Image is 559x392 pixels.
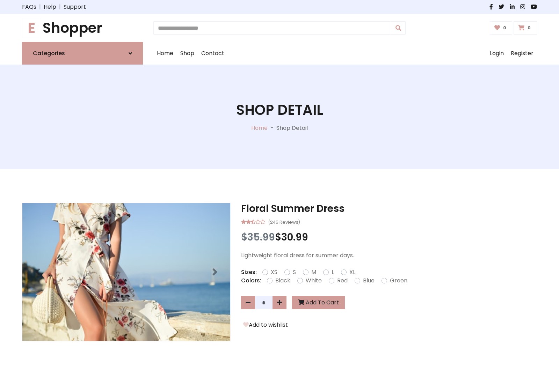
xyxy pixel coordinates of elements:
[22,42,143,65] a: Categories
[311,268,316,276] label: M
[153,42,177,65] a: Home
[22,18,41,38] span: E
[349,268,355,276] label: XL
[177,42,198,65] a: Shop
[292,296,345,309] button: Add To Cart
[241,268,257,276] p: Sizes:
[236,102,323,118] h1: Shop Detail
[275,276,290,285] label: Black
[241,203,537,215] h3: Floral Summer Dress
[241,320,290,330] button: Add to wishlist
[268,217,300,226] small: (245 Reviews)
[271,268,277,276] label: XS
[198,42,228,65] a: Contact
[44,3,56,11] a: Help
[268,124,276,132] p: -
[507,42,537,65] a: Register
[281,230,308,244] span: 30.99
[276,124,308,132] p: Shop Detail
[241,276,261,285] p: Colors:
[337,276,348,285] label: Red
[390,276,407,285] label: Green
[241,231,537,243] h3: $
[241,251,537,260] p: Lightweight floral dress for summer days.
[363,276,375,285] label: Blue
[22,203,230,341] img: Image
[486,42,507,65] a: Login
[33,50,65,57] h6: Categories
[251,124,268,132] a: Home
[332,268,334,276] label: L
[306,276,322,285] label: White
[490,21,513,35] a: 0
[22,3,36,11] a: FAQs
[64,3,86,11] a: Support
[56,3,64,11] span: |
[36,3,44,11] span: |
[514,21,537,35] a: 0
[22,20,143,36] a: EShopper
[501,25,508,31] span: 0
[241,230,275,244] span: $35.99
[293,268,296,276] label: S
[526,25,532,31] span: 0
[22,20,143,36] h1: Shopper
